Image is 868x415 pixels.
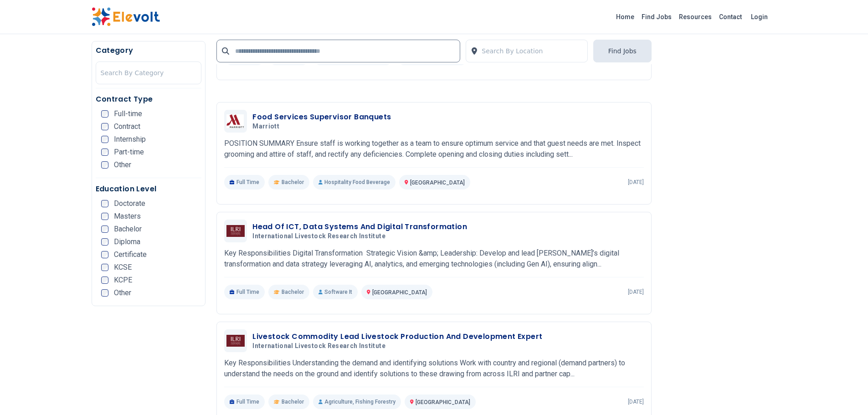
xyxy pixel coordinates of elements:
input: KCSE [101,264,108,271]
a: Login [745,8,773,26]
input: Doctorate [101,200,108,207]
span: Bachelor [282,179,304,186]
p: [DATE] [628,398,644,405]
span: Other [114,289,131,297]
input: Certificate [101,251,108,258]
img: International Livestock Research Institute [226,335,245,347]
span: International Livestock Research Institute [252,232,385,241]
span: International Livestock Research Institute [252,342,385,350]
span: KCPE [114,277,132,284]
span: Certificate [114,251,147,258]
a: MarriottFood Services Supervisor BanquetsMarriottPOSITION SUMMARY Ensure staff is working togethe... [224,110,644,190]
p: Key Responsibilities Understanding the demand and identifying solutions Work with country and reg... [224,358,644,379]
input: Internship [101,136,108,143]
h3: Livestock Commodity Lead Livestock Production And Development Expert [252,331,542,342]
span: KCSE [114,264,132,271]
img: Elevolt [92,7,160,26]
button: Find Jobs [593,40,652,62]
input: Masters [101,213,108,220]
span: Masters [114,213,141,220]
p: [DATE] [628,179,644,186]
span: Bachelor [282,398,304,405]
p: [DATE] [628,288,644,296]
span: Bachelor [114,225,142,233]
h5: Contract Type [96,94,202,105]
p: Full Time [224,395,265,409]
a: International Livestock Research InstituteHead Of ICT, Data Systems And Digital TransformationInt... [224,220,644,299]
input: Part-time [101,149,108,156]
iframe: Chat Widget [822,371,868,415]
a: Find Jobs [638,10,675,24]
a: Home [612,10,638,24]
span: Part-time [114,149,144,156]
h3: Head Of ICT, Data Systems And Digital Transformation [252,221,467,232]
input: Full-time [101,110,108,118]
span: Bachelor [282,288,304,296]
span: Full-time [114,110,142,118]
a: Contact [715,10,745,24]
input: Bachelor [101,225,108,233]
p: Agriculture, Fishing Forestry [313,395,401,409]
input: Contract [101,123,108,130]
img: Marriott [226,114,245,128]
h5: Education Level [96,184,202,195]
input: Other [101,161,108,169]
p: Key Responsibilities Digital Transformation Strategic Vision &amp; Leadership: Develop and lead [... [224,248,644,270]
span: Other [114,161,131,169]
span: Internship [114,136,146,143]
span: [GEOGRAPHIC_DATA] [410,179,465,186]
a: International Livestock Research InstituteLivestock Commodity Lead Livestock Production And Devel... [224,329,644,409]
span: Doctorate [114,200,145,207]
span: Diploma [114,238,140,246]
p: Hospitality Food Beverage [313,175,395,190]
input: Diploma [101,238,108,246]
input: KCPE [101,277,108,284]
h5: Category [96,45,202,56]
span: Marriott [252,123,279,131]
span: [GEOGRAPHIC_DATA] [372,289,427,296]
a: Resources [675,10,715,24]
img: International Livestock Research Institute [226,225,245,237]
input: Other [101,289,108,297]
p: Software It [313,285,358,299]
p: Full Time [224,175,265,190]
h3: Food Services Supervisor Banquets [252,112,391,123]
span: [GEOGRAPHIC_DATA] [416,399,470,405]
span: Contract [114,123,140,130]
p: POSITION SUMMARY Ensure staff is working together as a team to ensure optimum service and that gu... [224,138,644,160]
p: Full Time [224,285,265,299]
